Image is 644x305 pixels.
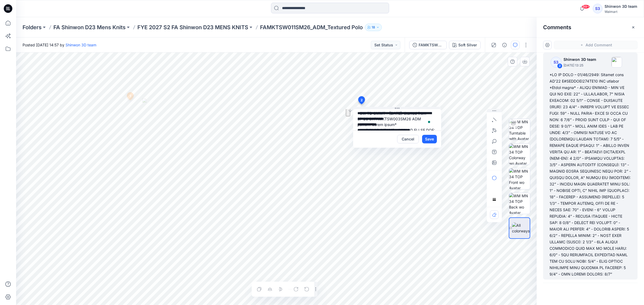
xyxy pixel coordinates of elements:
div: *LO IP DOLO – 01/46/2949: Sitamet cons AD’22 E#SEDDOEI274TE10 INC utlabor *Etdol magna* - ALIQU E... [550,72,631,277]
span: 2 [361,98,363,103]
a: Shinwon 3D team [65,43,96,47]
img: WM MN 34 TOP Back wo Avatar [509,193,530,214]
span: Posted [DATE] 14:57 by [23,42,96,48]
p: [DATE] 13:25 [563,63,596,68]
button: Soft Silver [449,41,481,49]
p: 18 [372,24,375,30]
img: WM MN 34 TOP Front wo Avatar [509,168,530,189]
div: Shinwon 3D team [605,3,637,10]
button: 18 [365,24,382,31]
button: Add Comment [554,41,638,49]
span: 99+ [582,5,590,9]
p: FAMKTSW011SM26_ADM_Textured Polo [260,24,363,31]
div: S3 [551,57,561,68]
a: Folders [23,24,42,31]
button: Save [422,135,437,143]
div: 2 [557,63,562,69]
button: Details [500,41,509,49]
div: Walmart [605,10,637,14]
a: FA Shinwon D23 Mens Knits [53,24,126,31]
div: Soft Silver [458,42,477,48]
img: WM MN 34 TOP Turntable with Avatar [509,119,530,140]
div: S3 [593,4,602,13]
a: FYE 2027 S2 FA Shinwon D23 MENS KNITS [137,24,248,31]
h2: Comments [543,24,571,31]
button: FAMKTSW011SM26_ADM_Textured Polo [409,41,447,49]
img: WM MN 34 TOP Colorway wo Avatar [509,144,530,165]
button: Cancel [397,135,419,143]
p: Shinwon 3D team [563,56,596,63]
img: All colorways [512,222,530,234]
div: FAMKTSW011SM26_ADM_Textured Polo [419,42,443,48]
textarea: To enrich screen reader interactions, please activate Accessibility in Grammarly extension settings [353,109,441,131]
